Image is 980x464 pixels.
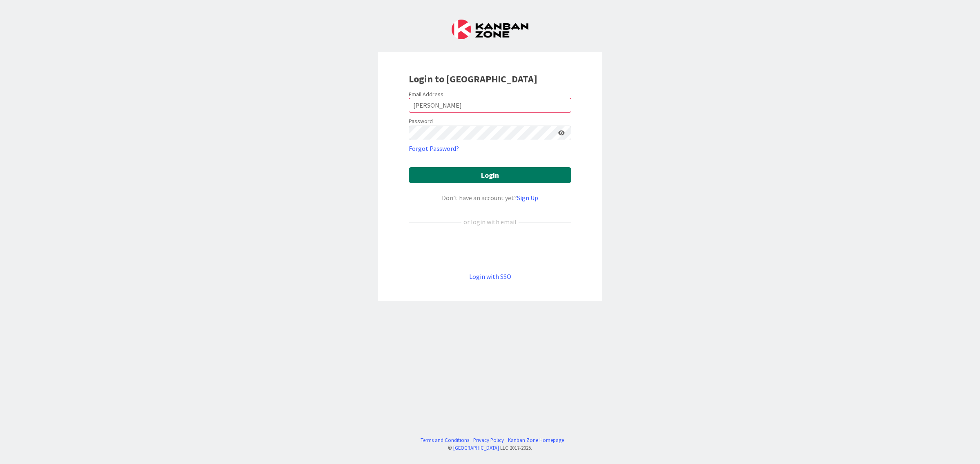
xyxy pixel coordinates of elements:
div: Don’t have an account yet? [409,193,571,203]
iframe: Sign in with Google Button [405,240,575,258]
a: Login with SSO [469,272,511,281]
a: Forgot Password? [409,144,459,153]
a: Terms and Conditions [421,436,469,444]
a: Sign Up [517,194,538,202]
label: Email Address [409,91,443,98]
button: Login [409,167,571,183]
label: Password [409,117,433,126]
div: © LLC 2017- 2025 . [416,444,564,452]
b: Login to [GEOGRAPHIC_DATA] [409,73,537,85]
img: Kanban Zone [452,20,528,39]
div: or login with email [461,217,519,227]
a: Privacy Policy [473,436,504,444]
a: [GEOGRAPHIC_DATA] [453,444,499,451]
a: Kanban Zone Homepage [508,436,564,444]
